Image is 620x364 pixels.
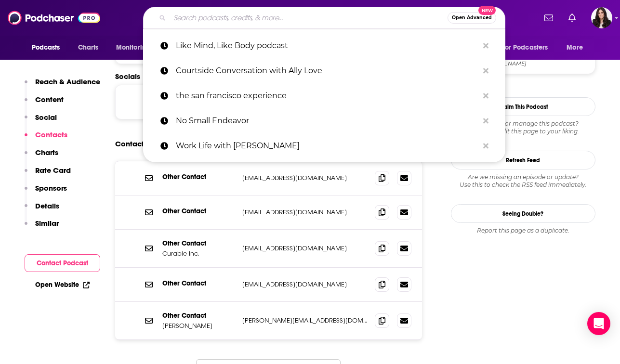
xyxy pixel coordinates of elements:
span: Do you host or manage this podcast? [451,120,595,128]
p: Like Mind, Like Body podcast [176,33,478,58]
input: Search podcasts, credits, & more... [170,10,448,26]
span: More [567,41,583,54]
p: Reach & Audience [35,77,100,86]
span: Charts [78,41,99,54]
a: Like Mind, Like Body podcast [143,33,505,58]
button: Sponsors [25,183,67,201]
button: Content [25,95,64,113]
a: Charts [72,39,105,57]
img: Podchaser - Follow, Share and Rate Podcasts [8,9,100,27]
a: Courtside Conversation with Ally Love [143,58,505,83]
a: RSS Feed[DOMAIN_NAME] [455,50,591,70]
button: open menu [109,39,163,57]
div: Search podcasts, credits, & more... [143,7,505,29]
p: Rate Card [35,166,71,175]
span: Monitoring [116,41,150,54]
button: Reach & Audience [25,77,100,95]
p: Sponsors [35,183,67,193]
span: Podcasts [32,41,60,54]
div: This podcast does not have social handles yet. [115,85,422,119]
button: Claim This Podcast [451,97,595,116]
button: Rate Card [25,166,71,183]
a: Seeing Double? [451,204,595,223]
button: Social [25,113,57,130]
p: Contacts [35,130,67,139]
div: Report this page as a duplicate. [451,227,595,234]
button: Contact Podcast [25,254,100,272]
p: Other Contact [162,173,235,181]
a: Open Website [35,281,90,289]
p: [EMAIL_ADDRESS][DOMAIN_NAME] [242,208,368,216]
a: Work Life with [PERSON_NAME] [143,133,505,158]
p: Details [35,201,59,210]
span: Open Advanced [452,15,492,20]
a: Show notifications dropdown [541,10,557,26]
p: Curable Inc. [162,249,235,258]
button: open menu [25,39,73,57]
h2: Socials [115,72,422,81]
p: Content [35,95,64,104]
a: Show notifications dropdown [565,10,580,26]
button: Open AdvancedNew [448,12,496,24]
p: the san francisco experience [176,83,478,108]
button: Similar [25,219,59,236]
p: Other Contact [162,239,235,247]
p: Similar [35,219,59,228]
p: No Small Endeavor [176,108,478,133]
p: [PERSON_NAME][EMAIL_ADDRESS][DOMAIN_NAME] [242,316,368,325]
p: Courtside Conversation with Ally Love [176,58,478,83]
span: New [478,6,496,15]
div: Open Intercom Messenger [587,312,610,335]
p: [EMAIL_ADDRESS][DOMAIN_NAME] [242,280,368,288]
button: Charts [25,148,58,166]
p: Social [35,113,57,122]
a: the san francisco experience [143,83,505,108]
button: Show profile menu [591,7,612,28]
p: Other Contact [162,312,235,320]
button: Contacts [25,130,67,148]
p: Other Contact [162,207,235,215]
div: Claim and edit this page to your liking. [451,120,595,135]
p: Work Life with Adam Grant [176,133,478,158]
div: Are we missing an episode or update? Use this to check the RSS feed immediately. [451,173,595,189]
img: User Profile [591,7,612,28]
span: For Podcasters [502,41,548,54]
button: Details [25,201,59,219]
p: Other Contact [162,279,235,287]
span: curablehealth.com [479,60,591,67]
button: Refresh Feed [451,151,595,169]
h2: Contacts [115,135,147,153]
p: [PERSON_NAME] [162,322,235,330]
p: Charts [35,148,58,157]
span: Logged in as RebeccaShapiro [591,7,612,28]
p: [EMAIL_ADDRESS][DOMAIN_NAME] [242,174,368,182]
button: open menu [560,39,595,57]
button: open menu [496,39,562,57]
p: [EMAIL_ADDRESS][DOMAIN_NAME] [242,244,368,252]
a: No Small Endeavor [143,108,505,133]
